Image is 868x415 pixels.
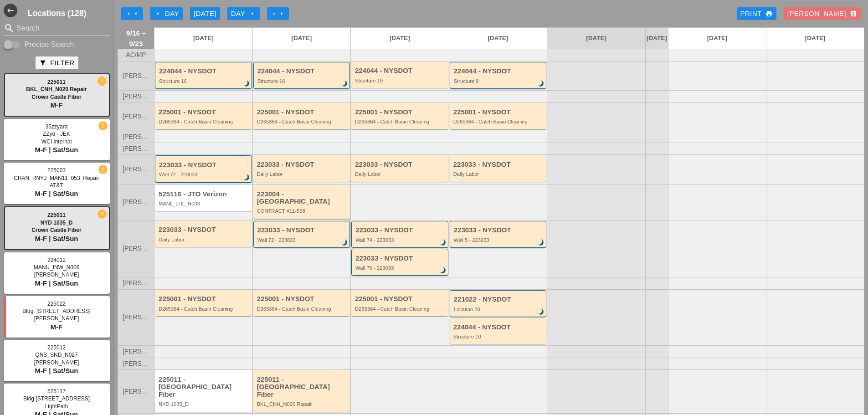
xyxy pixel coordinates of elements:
[159,161,249,169] div: 223033 - NYSDOT
[159,226,250,234] div: 223033 - NYSDOT
[126,51,146,58] span: AC/MP
[35,352,77,358] span: QNS_SND_N027
[123,113,149,120] span: [PERSON_NAME]
[194,9,216,19] div: [DATE]
[784,7,861,20] button: [PERSON_NAME]
[98,210,106,218] i: new_releases
[50,182,63,189] span: AT&T
[355,295,446,303] div: 225001 - NYSDOT
[47,344,66,351] span: 225012
[35,146,78,154] span: M-F | Sat/Sun
[242,79,252,89] i: brightness_3
[159,119,250,124] div: D265364 - Catch Basin Cleaning
[123,133,149,140] span: [PERSON_NAME]
[47,79,66,85] span: 225011
[787,9,857,19] div: [PERSON_NAME]
[253,28,351,49] a: [DATE]
[454,226,544,234] div: 223033 - NYSDOT
[159,237,250,242] div: Daily Labor
[850,10,857,17] i: account_box
[231,9,256,19] div: Day
[123,166,149,173] span: [PERSON_NAME]
[355,108,446,116] div: 225001 - NYSDOT
[159,295,250,303] div: 225001 - NYSDOT
[121,7,143,20] button: Move Back 1 Week
[99,122,107,130] i: new_releases
[98,77,106,85] i: new_releases
[159,78,249,84] div: Structure 16
[257,161,348,169] div: 223033 - NYSDOT
[31,227,81,233] span: Crown Castle Fiber
[123,348,149,355] span: [PERSON_NAME]
[34,359,79,366] span: [PERSON_NAME]
[536,307,546,317] i: brightness_3
[242,173,252,183] i: brightness_3
[257,401,348,407] div: BKL_CNH_N020 Repair
[22,308,90,314] span: Bldg. [STREET_ADDRESS]
[454,296,544,303] div: 221022 - NYSDOT
[454,307,544,312] div: Location 20
[536,79,546,89] i: brightness_3
[47,388,66,395] span: 525117
[159,108,250,116] div: 225001 - NYSDOT
[454,78,544,84] div: Structure 9
[123,28,149,49] span: 9/16 – 9/23
[35,190,78,197] span: M-F | Sat/Sun
[123,360,149,367] span: [PERSON_NAME]
[355,171,446,177] div: Daily Labor
[355,306,446,312] div: D265364 - Catch Basin Cleaning
[438,266,448,276] i: brightness_3
[35,235,78,242] span: M-F | Sat/Sun
[154,28,252,49] a: [DATE]
[14,175,99,181] span: CRAN_RNYJ_MAN11_053_Repair
[123,145,149,152] span: [PERSON_NAME]
[159,190,250,198] div: 525116 - JTO Verizon
[4,4,17,17] button: Shrink Sidebar
[449,28,547,49] a: [DATE]
[257,295,348,303] div: 225001 - NYSDOT
[154,9,179,19] div: Day
[47,212,66,218] span: 225011
[34,264,80,271] span: MANU_INW_N006
[340,79,350,89] i: brightness_3
[159,67,249,75] div: 224044 - NYSDOT
[453,323,544,331] div: 224044 - NYSDOT
[34,272,79,278] span: [PERSON_NAME]
[351,28,449,49] a: [DATE]
[154,10,161,17] i: arrow_left
[438,238,448,248] i: brightness_3
[47,167,66,174] span: 225003
[125,10,132,17] i: arrow_left
[227,7,260,20] button: Day
[39,59,46,67] i: filter_alt
[257,226,348,234] div: 223033 - NYSDOT
[340,238,350,248] i: brightness_3
[35,279,78,287] span: M-F | Sat/Sun
[26,86,87,92] span: BKL_CNH_N020 Repair
[454,237,544,243] div: Wall 5 - 223033
[159,172,249,177] div: Wall 72 - 223033
[35,367,78,374] span: M-F | Sat/Sun
[453,119,544,124] div: D265364 - Catch Basin Cleaning
[355,237,446,243] div: Wall 74 - 223033
[257,208,348,214] div: CONTRACT #11-558
[355,255,446,262] div: 223033 - NYSDOT
[257,306,348,312] div: D265364 - Catch Basin Cleaning
[355,265,446,271] div: Wall 75 - 223033
[536,238,546,248] i: brightness_3
[355,78,446,83] div: Structure 19
[355,119,446,124] div: D265364 - Catch Basin Cleaning
[668,28,766,49] a: [DATE]
[766,28,864,49] a: [DATE]
[46,123,68,130] span: 35zzyard
[16,21,98,36] input: Search
[740,9,773,19] div: Print
[123,93,149,100] span: [PERSON_NAME]
[159,201,250,206] div: MANL_LHL_N003
[47,301,66,307] span: 225022
[257,67,348,75] div: 224044 - NYSDOT
[123,280,149,287] span: [PERSON_NAME]
[47,257,66,263] span: 224012
[249,10,256,17] i: arrow_right
[257,108,348,116] div: 225001 - NYSDOT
